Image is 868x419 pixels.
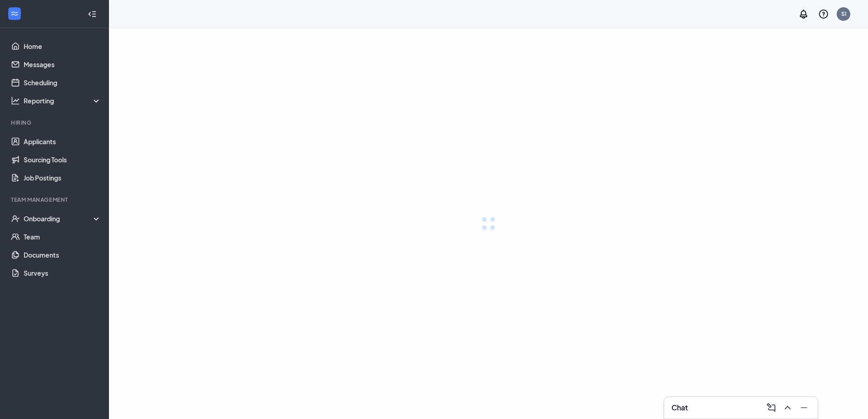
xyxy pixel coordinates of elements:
[11,196,99,204] div: Team Management
[24,55,101,73] a: Messages
[798,9,809,19] svg: Notifications
[24,37,101,55] a: Home
[766,402,777,413] svg: ComposeMessage
[88,10,97,19] svg: Collapse
[24,151,101,169] a: Sourcing Tools
[11,96,20,105] svg: Analysis
[24,132,101,151] a: Applicants
[11,119,99,127] div: Hiring
[24,73,101,92] a: Scheduling
[24,228,101,246] a: Team
[24,246,101,264] a: Documents
[799,402,809,413] svg: Minimize
[24,214,102,223] div: Onboarding
[782,402,793,413] svg: ChevronUp
[841,10,846,18] div: SI
[24,169,101,187] a: Job Postings
[818,9,829,19] svg: QuestionInfo
[24,264,101,282] a: Surveys
[779,400,794,415] button: ChevronUp
[763,400,778,415] button: ComposeMessage
[10,9,19,18] svg: WorkstreamLogo
[24,96,102,105] div: Reporting
[11,214,20,223] svg: UserCheck
[671,403,688,413] h3: Chat
[796,400,810,415] button: Minimize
